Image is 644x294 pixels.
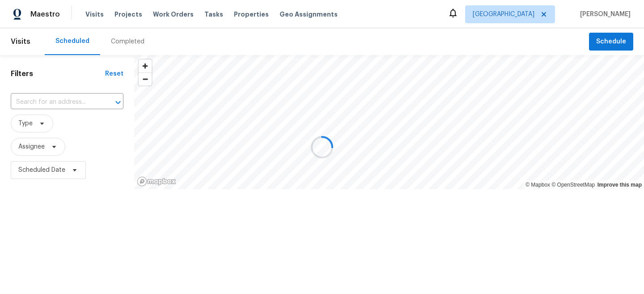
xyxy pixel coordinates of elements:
[551,182,595,188] a: OpenStreetMap
[525,182,550,188] a: Mapbox
[139,73,152,85] span: Zoom out
[137,176,176,187] a: Mapbox homepage
[139,72,152,85] button: Zoom out
[139,60,152,72] button: Zoom in
[597,182,642,188] a: Improve this map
